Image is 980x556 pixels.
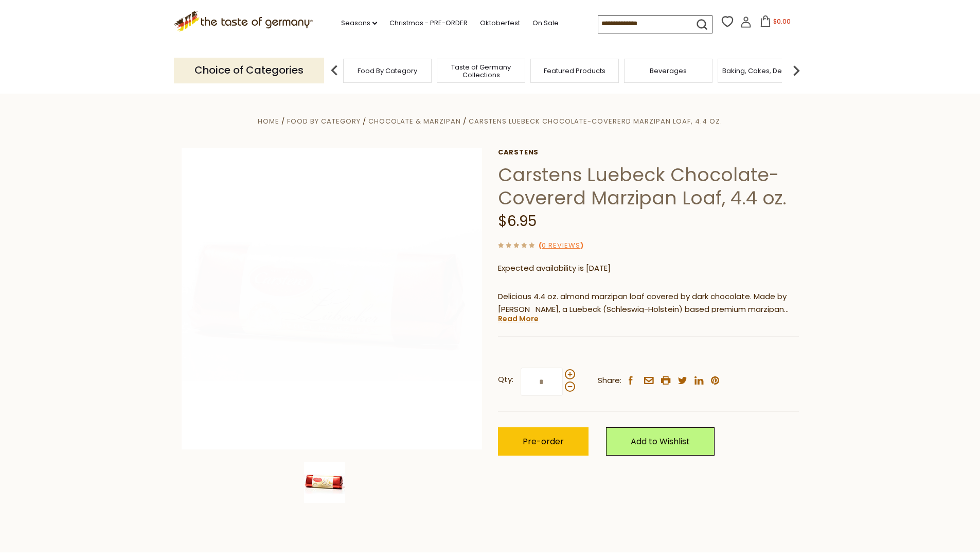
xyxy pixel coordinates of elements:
a: 0 Reviews [542,240,580,251]
img: Carstens Marzipan Bar 4.4 oz [182,148,483,449]
a: Home [258,116,279,126]
a: Add to Wishlist [606,427,715,456]
a: Oktoberfest [480,18,520,29]
strong: Qty: [498,373,513,386]
span: $6.95 [498,211,537,231]
p: Expected availability is [DATE] [498,262,799,275]
a: Christmas - PRE-ORDER [389,18,468,29]
a: Food By Category [287,116,361,126]
a: Seasons [341,18,377,29]
a: Carstens [498,148,799,157]
a: Carstens Luebeck Chocolate-Covererd Marzipan Loaf, 4.4 oz. [469,116,722,126]
img: previous arrow [324,60,345,81]
a: Baking, Cakes, Desserts [722,67,802,75]
a: Read More [498,314,539,324]
a: Featured Products [544,67,605,75]
p: Choice of Categories [174,58,324,83]
a: Beverages [650,67,687,75]
span: $0.00 [773,17,791,26]
a: Taste of Germany Collections [440,63,522,79]
span: Pre-order [523,436,564,447]
img: Carstens Marzipan Bar 4.4 oz [304,462,345,503]
span: ( ) [539,240,583,250]
input: Qty: [521,368,563,396]
p: Delicious 4.4 oz. almond marzipan loaf covered by dark chocolate. Made by [PERSON_NAME], a Luebec... [498,290,799,316]
span: Share: [598,374,621,387]
button: Pre-order [498,427,589,456]
a: On Sale [532,18,559,29]
a: Chocolate & Marzipan [368,116,461,126]
h1: Carstens Luebeck Chocolate-Covererd Marzipan Loaf, 4.4 oz. [498,163,799,210]
a: Food By Category [358,67,417,75]
button: $0.00 [754,15,797,31]
img: next arrow [786,60,807,81]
